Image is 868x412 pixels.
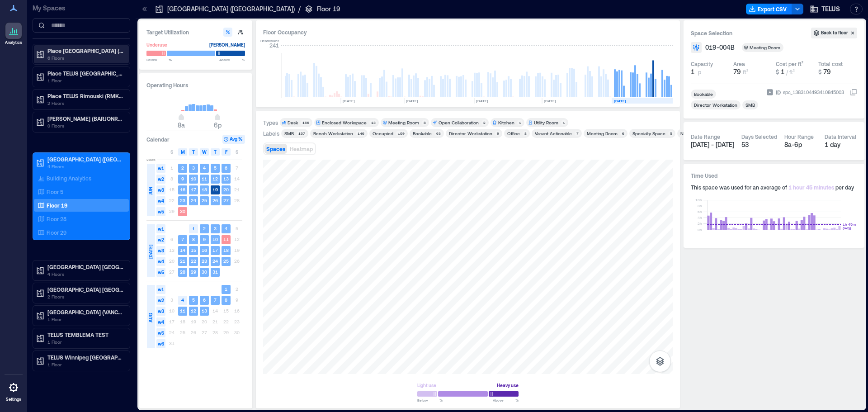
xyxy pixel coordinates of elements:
[47,286,123,293] p: [GEOGRAPHIC_DATA] [GEOGRAPHIC_DATA]
[214,297,217,303] text: 7
[180,187,185,192] text: 16
[212,187,218,192] text: 19
[225,286,227,292] text: 1
[156,339,165,348] span: w6
[203,237,206,242] text: 9
[202,269,207,275] text: 30
[523,131,528,136] div: 8
[788,184,834,190] span: 1 hour 45 minutes
[191,198,196,203] text: 24
[396,131,406,136] div: 109
[191,269,196,275] text: 29
[733,60,745,67] div: Area
[147,187,154,195] span: JUN
[698,209,702,214] tspan: 6h
[191,308,196,313] text: 12
[214,148,217,156] span: T
[47,122,123,129] p: 0 Floors
[47,92,123,99] p: Place TELUS Rimouski (RMKIPQQT)
[203,297,206,303] text: 6
[192,297,195,303] text: 5
[191,176,196,181] text: 10
[741,133,777,140] div: Days Selected
[225,148,227,156] span: F
[180,208,185,214] text: 30
[156,207,165,216] span: w5
[203,165,206,170] text: 4
[544,99,556,103] text: [DATE]
[170,148,173,156] span: S
[223,176,229,181] text: 13
[47,229,66,236] p: Floor 29
[209,40,245,49] div: [PERSON_NAME]
[214,121,222,129] span: 6p
[156,307,165,316] span: w3
[561,120,566,125] div: 1
[47,115,123,122] p: [PERSON_NAME] (BARJONRN) - CLOSED
[495,131,500,136] div: 9
[192,148,195,156] span: T
[668,131,674,136] div: 5
[313,130,353,137] div: Bench Workstation
[693,91,714,97] div: Bookable
[156,164,165,173] span: w1
[156,257,165,266] span: w4
[191,187,196,192] text: 17
[782,88,845,97] div: spc_1383104493410845003
[746,4,792,14] button: Export CSV
[614,99,626,103] text: [DATE]
[298,5,301,14] p: /
[223,187,229,192] text: 20
[6,397,21,402] p: Settings
[146,40,167,49] div: Underuse
[825,140,858,149] div: 1 day
[807,2,843,16] button: TELUS
[191,247,196,253] text: 15
[417,381,436,390] div: Light use
[263,130,279,137] div: Labels
[146,157,156,162] span: 2025
[180,308,185,313] text: 11
[693,102,739,108] div: Director Workstation
[223,237,229,242] text: 11
[156,328,165,337] span: w5
[356,131,366,136] div: 146
[818,69,821,75] span: $
[691,184,857,191] div: This space was used for an average of per day
[156,185,165,194] span: w3
[439,119,479,126] div: Open Collaboration
[818,60,843,67] div: Total cost
[705,43,735,52] span: 019-004B
[219,57,245,62] span: Above %
[203,226,206,231] text: 2
[47,270,123,278] p: 4 Floors
[156,285,165,294] span: w1
[369,120,377,125] div: 13
[691,60,713,67] div: Capacity
[493,398,519,403] span: Above %
[47,175,91,182] p: Building Analytics
[301,120,311,125] div: 156
[2,20,25,48] a: Analytics
[47,156,123,163] p: [GEOGRAPHIC_DATA] ([GEOGRAPHIC_DATA])
[214,165,217,170] text: 5
[266,146,285,152] span: Spaces
[212,258,218,264] text: 24
[156,268,165,277] span: w5
[776,69,779,75] span: $
[786,69,795,75] span: / ft²
[33,4,130,13] p: My Spaces
[225,226,227,231] text: 4
[192,165,195,170] text: 3
[180,258,185,264] text: 21
[180,198,185,203] text: 23
[784,133,814,140] div: Hour Range
[497,381,519,390] div: Heavy use
[212,269,218,275] text: 31
[225,297,227,303] text: 8
[202,187,207,192] text: 18
[620,131,626,136] div: 6
[297,131,307,136] div: 157
[181,148,185,156] span: M
[181,297,184,303] text: 4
